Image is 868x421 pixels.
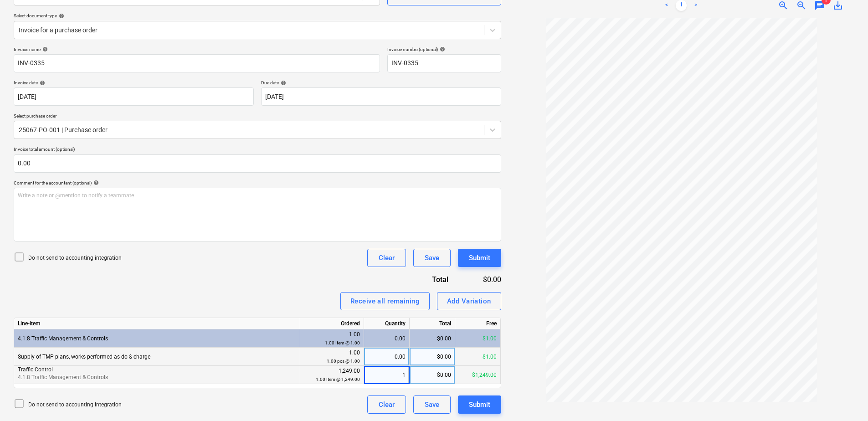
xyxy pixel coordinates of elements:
[350,295,420,307] div: Receive all remaining
[410,348,455,366] div: $0.00
[92,180,99,185] span: help
[18,335,108,342] span: 4.1.8 Traffic Management & Controls
[387,54,501,72] input: Invoice number
[14,146,501,154] p: Invoice total amount (optional)
[368,348,406,366] div: 0.00
[279,80,286,86] span: help
[316,377,360,382] small: 1.00 Item @ 1,249.00
[57,13,64,19] span: help
[413,249,451,267] button: Save
[261,80,501,86] div: Due date
[413,395,451,414] button: Save
[18,374,108,380] span: 4.1.8 Traffic Management & Controls
[458,249,501,267] button: Submit
[425,399,439,411] div: Save
[437,292,501,310] button: Add Variation
[364,318,410,329] div: Quantity
[455,366,501,384] div: $1,249.00
[455,348,501,366] div: $1.00
[379,399,395,411] div: Clear
[28,254,122,262] p: Do not send to accounting integration
[327,359,360,364] small: 1.00 pcs @ 1.00
[463,274,501,285] div: $0.00
[822,377,868,421] iframe: Chat Widget
[469,252,490,264] div: Submit
[410,366,455,384] div: $0.00
[28,401,122,409] p: Do not send to accounting integration
[410,318,455,329] div: Total
[340,292,430,310] button: Receive all remaining
[438,46,445,52] span: help
[14,154,501,173] input: Invoice total amount (optional)
[325,340,360,345] small: 1.00 Item @ 1.00
[41,46,48,52] span: help
[18,366,53,373] span: Traffic Control
[469,399,490,411] div: Submit
[38,80,45,86] span: help
[14,46,380,52] div: Invoice name
[14,87,254,106] input: Invoice date not specified
[304,349,360,365] div: 1.00
[455,318,501,329] div: Free
[367,395,406,414] button: Clear
[410,329,455,348] div: $0.00
[14,54,380,72] input: Invoice name
[368,329,406,348] div: 0.00
[304,367,360,384] div: 1,249.00
[14,13,501,19] div: Select document type
[379,252,395,264] div: Clear
[387,46,501,52] div: Invoice number (optional)
[261,87,501,106] input: Due date not specified
[14,318,300,329] div: Line-item
[447,295,491,307] div: Add Variation
[14,80,254,86] div: Invoice date
[14,180,501,186] div: Comment for the accountant (optional)
[367,249,406,267] button: Clear
[300,318,364,329] div: Ordered
[455,329,501,348] div: $1.00
[304,330,360,347] div: 1.00
[14,348,300,366] div: Supply of TMP plans, works performed as do & charge
[458,395,501,414] button: Submit
[425,252,439,264] div: Save
[14,113,501,121] p: Select purchase order
[383,274,463,285] div: Total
